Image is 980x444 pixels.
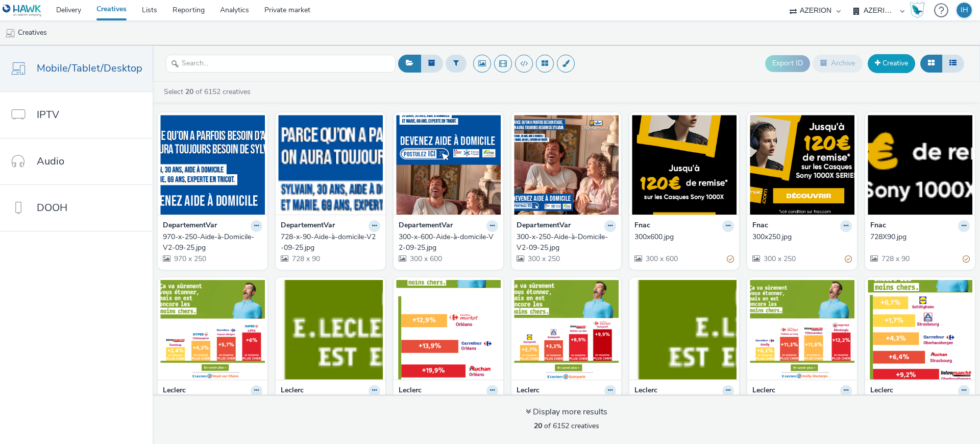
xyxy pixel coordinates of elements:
[163,232,258,253] div: 970-x-250-Aide-à-Domicile-V2-09-25.jpg
[281,385,304,397] strong: Leclerc
[765,55,810,72] button: Export ID
[517,232,616,253] a: 300-x-250-Aide-à-Domicile-V2-09-25.jpg
[160,280,265,380] img: SONODIS SEPTEMBRE.png visual
[963,254,970,265] div: Partially valid
[632,115,737,215] img: 300x600.jpg visual
[527,254,560,264] span: 300 x 250
[634,232,730,242] div: 300x600.jpg
[281,220,335,232] strong: DepartementVar
[399,220,453,232] strong: DepartementVar
[845,254,852,265] div: Partially valid
[166,55,396,73] input: Search...
[880,254,910,264] span: 728 x 90
[278,115,383,215] img: 728-x-90-Aide-à-domicile-V2-09-25.jpg visual
[409,254,442,264] span: 300 x 600
[526,406,607,418] div: Display more results
[534,421,542,431] strong: 20
[727,254,734,265] div: Partially valid
[173,254,206,264] span: 970 x 250
[868,280,972,380] img: SCHILTHIGHEIM SEPTEMBRE (2).png visual
[534,421,599,431] span: of 6152 creatives
[514,280,619,380] img: QUIMPERLÉ SEPTEMBRE.png visual
[37,154,64,169] span: Audio
[870,220,886,232] strong: Fnac
[5,28,15,38] img: mobile
[399,232,494,253] div: 300-x-600-Aide-à-domicile-V2-09-25.jpg
[634,385,657,397] strong: Leclerc
[163,232,262,253] a: 970-x-250-Aide-à-Domicile-V2-09-25.jpg
[752,232,848,242] div: 300x250.jpg
[37,61,142,76] span: Mobile/Tablet/Desktop
[278,280,383,380] img: SONODIS SEPTEMBRE (3).png visual
[750,115,854,215] img: 300x250.jpg visual
[291,254,320,264] span: 728 x 90
[163,385,186,397] strong: Leclerc
[752,232,852,242] a: 300x250.jpg
[185,87,193,97] strong: 20
[281,232,376,253] div: 728-x-90-Aide-à-domicile-V2-09-25.jpg
[870,232,970,242] a: 728X90.jpg
[160,115,265,215] img: 970-x-250-Aide-à-Domicile-V2-09-25.jpg visual
[752,220,768,232] strong: Fnac
[645,254,678,264] span: 300 x 600
[514,115,619,215] img: 300-x-250-Aide-à-Domicile-V2-09-25.jpg visual
[870,385,893,397] strong: Leclerc
[942,55,964,72] button: Table
[517,220,571,232] strong: DepartementVar
[910,2,929,18] a: Hawk Academy
[396,280,501,380] img: OLIVET SEPTEMBRE (2).png visual
[868,54,915,73] a: Creative
[163,220,217,232] strong: DepartementVar
[517,385,540,397] strong: Leclerc
[920,55,942,72] button: Grid
[281,232,380,253] a: 728-x-90-Aide-à-domicile-V2-09-25.jpg
[634,232,734,242] a: 300x600.jpg
[396,115,501,215] img: 300-x-600-Aide-à-domicile-V2-09-25.jpg visual
[870,232,966,242] div: 728X90.jpg
[813,55,863,72] button: Archive
[517,232,612,253] div: 300-x-250-Aide-à-Domicile-V2-09-25.jpg
[632,280,737,380] img: QUIMPERLÉ SEPTEMBRE (3).png visual
[868,115,972,215] img: 728X90.jpg visual
[763,254,796,264] span: 300 x 250
[634,220,650,232] strong: Fnac
[163,87,255,97] a: Select of 6152 creatives
[37,200,67,215] span: DOOH
[3,4,42,17] img: undefined Logo
[399,232,498,253] a: 300-x-600-Aide-à-domicile-V2-09-25.jpg
[399,385,422,397] strong: Leclerc
[750,280,854,380] img: ADIS SEPTEMBRE.png visual
[37,107,59,122] span: IPTV
[910,2,925,18] img: Hawk Academy
[752,385,775,397] strong: Leclerc
[961,3,968,18] div: IH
